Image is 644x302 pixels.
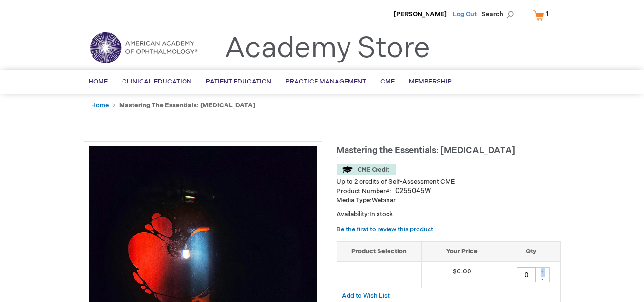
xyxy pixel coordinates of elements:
[342,292,390,300] a: Add to Wish List
[502,242,560,262] th: Qty
[421,261,502,288] td: $0.00
[225,31,430,66] a: Academy Store
[453,10,477,18] a: Log Out
[122,78,192,85] span: Clinical Education
[394,10,447,18] a: [PERSON_NAME]
[337,187,391,195] strong: Product Number
[337,146,515,156] span: Mastering the Essentials: [MEDICAL_DATA]
[337,197,372,204] strong: Media Type:
[337,177,561,187] li: Up to 2 credits of Self-Assessment CME
[546,10,548,18] span: 1
[89,78,108,85] span: Home
[535,275,550,282] div: -
[531,7,554,23] a: 1
[206,78,271,85] span: Patient Education
[395,187,431,196] div: 0255045W
[337,210,561,219] p: Availability:
[380,78,395,85] span: CME
[481,5,518,24] span: Search
[286,78,366,85] span: Practice Management
[91,102,109,109] a: Home
[421,242,502,262] th: Your Price
[337,196,561,205] p: Webinar
[337,242,422,262] th: Product Selection
[337,226,433,233] a: Be the first to review this product
[119,102,255,109] strong: Mastering the Essentials: [MEDICAL_DATA]
[337,164,396,175] img: CME Credit
[517,267,536,282] input: Qty
[409,78,452,85] span: Membership
[369,210,393,218] span: In stock
[535,267,550,275] div: +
